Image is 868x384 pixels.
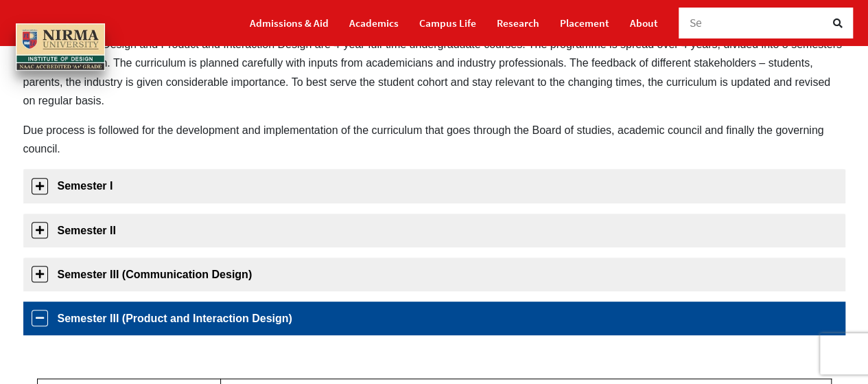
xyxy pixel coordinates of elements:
[630,11,658,35] a: About
[250,11,329,35] a: Admissions & Aid
[690,15,703,30] span: Se
[23,121,845,158] p: Due process is followed for the development and implementation of the curriculum that goes throug...
[349,11,399,35] a: Academics
[560,11,609,35] a: Placement
[23,169,845,203] a: Semester I
[497,11,539,35] a: Research
[23,35,845,110] p: Communication Design and Product and Interaction Design are 4-year full-time undergraduate course...
[419,11,476,35] a: Campus Life
[23,302,845,335] a: Semester III (Product and Interaction Design)
[23,214,845,247] a: Semester II
[16,23,105,71] img: main_logo
[23,258,845,291] a: Semester III (Communication Design)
